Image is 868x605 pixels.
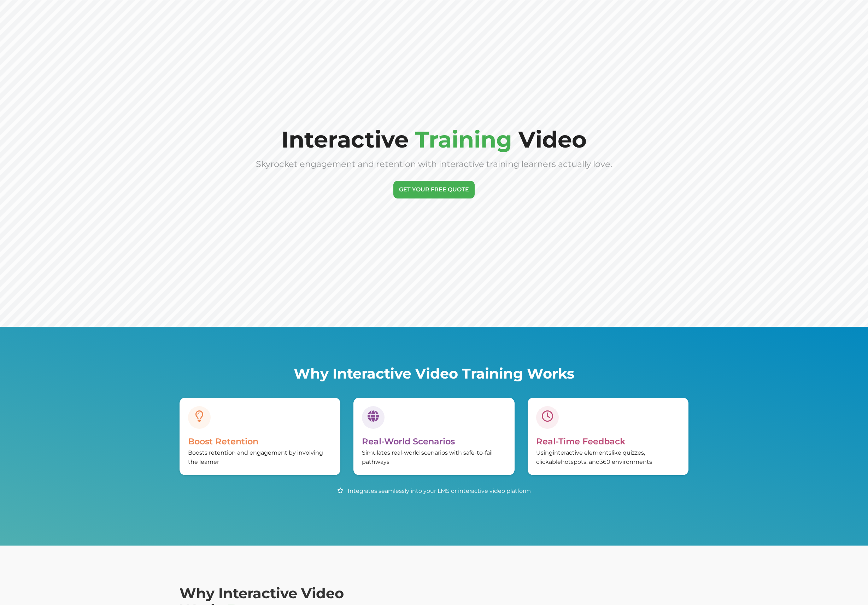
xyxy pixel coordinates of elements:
span: Integrates seamlessly into your LMS or interactive vid [348,488,498,494]
span: hotspots, and [561,459,600,465]
span: Video [518,126,587,153]
span: Interactive [281,126,409,153]
span: Using [536,449,553,456]
span: eo platform [498,488,531,494]
span: Boosts retention and engagement by involving the learner [188,449,323,465]
span: Why Interactive Video Training Works [294,365,574,382]
span: Simulates real-world scenarios with safe-to-fail pathways [362,449,493,465]
span: 360 environments [600,459,652,465]
span: Boost Retention [188,436,258,446]
span: Real-World Scenarios [362,436,455,446]
span: Training [415,126,512,153]
span: Skyrocket engagement and retention with interactive training learners actually love. [256,159,612,169]
span: interactive elements [553,449,611,456]
a: GET YOUR FREE QUOTE [393,181,475,198]
span: Real-Time Feedback [536,436,625,446]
